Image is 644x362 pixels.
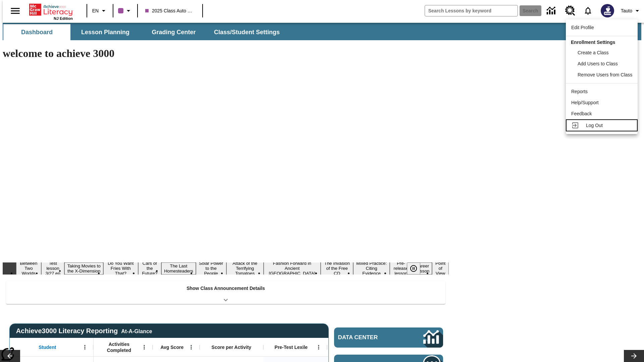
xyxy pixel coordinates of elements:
[571,40,615,45] span: Enrollment Settings
[571,25,594,30] span: Edit Profile
[571,100,599,105] span: Help/Support
[571,89,588,94] span: Reports
[586,123,603,128] span: Log Out
[578,50,609,55] span: Create a Class
[578,72,632,77] span: Remove Users from Class
[3,5,98,11] body: Maximum 600 characters Press Escape to exit toolbar Press Alt + F10 to reach toolbar
[578,61,618,66] span: Add Users to Class
[571,111,592,116] span: Feedback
